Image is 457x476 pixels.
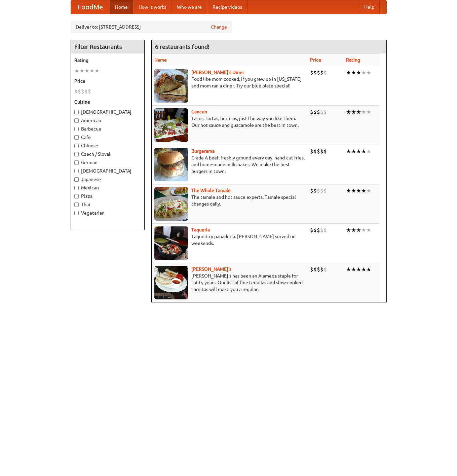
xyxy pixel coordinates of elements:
[211,24,227,30] a: Change
[74,117,141,124] label: American
[154,57,167,63] a: Name
[310,226,313,234] li: $
[74,109,141,115] label: [DEMOGRAPHIC_DATA]
[366,226,371,234] li: ★
[191,109,207,114] a: Cancun
[317,69,320,76] li: $
[74,169,79,173] input: [DEMOGRAPHIC_DATA]
[154,108,188,142] img: cancun.jpg
[191,188,231,193] a: The Whole Tamale
[154,226,188,260] img: taqueria.jpg
[356,187,361,194] li: ★
[323,266,327,273] li: $
[361,69,366,76] li: ★
[78,88,81,95] li: $
[191,148,215,154] a: Burgerama
[356,69,361,76] li: ★
[71,21,232,33] div: Deliver to: [STREET_ADDRESS]
[74,201,141,208] label: Thai
[317,266,320,273] li: $
[71,0,110,14] a: FoodMe
[172,0,207,14] a: Who we are
[154,154,305,175] p: Grade A beef, freshly ground every day, hand-cut fries, and home-made milkshakes. We make the bes...
[346,69,351,76] li: ★
[84,88,88,95] li: $
[191,266,231,272] a: [PERSON_NAME]'s
[361,266,366,273] li: ★
[366,69,371,76] li: ★
[361,148,366,155] li: ★
[346,226,351,234] li: ★
[317,108,320,116] li: $
[81,88,84,95] li: $
[155,43,210,50] ng-pluralize: 6 restaurants found!
[310,148,313,155] li: $
[313,108,317,116] li: $
[313,69,317,76] li: $
[351,226,356,234] li: ★
[320,226,323,234] li: $
[74,184,141,191] label: Mexican
[74,193,141,199] label: Pizza
[207,0,247,14] a: Recipe videos
[94,67,100,74] li: ★
[191,70,244,75] a: [PERSON_NAME]'s Diner
[313,148,317,155] li: $
[74,135,79,140] input: Cafe
[74,186,79,190] input: Mexican
[313,226,317,234] li: $
[323,187,327,194] li: $
[74,99,141,105] h5: Cuisine
[366,148,371,155] li: ★
[74,78,141,84] h5: Price
[310,108,313,116] li: $
[154,76,305,89] p: Food like mom cooked, if you grew up in [US_STATE] and mom ran a diner. Try our blue plate special!
[310,266,313,273] li: $
[317,226,320,234] li: $
[191,227,210,232] b: Taqueria
[361,226,366,234] li: ★
[313,266,317,273] li: $
[74,134,141,141] label: Cafe
[154,266,188,299] img: pedros.jpg
[74,177,79,182] input: Japanese
[74,125,141,132] label: Barbecue
[320,187,323,194] li: $
[359,0,380,14] a: Help
[154,194,305,207] p: The tamale and hot sauce experts. Tamale special changes daily.
[133,0,172,14] a: How it works
[74,110,79,114] input: [DEMOGRAPHIC_DATA]
[88,88,91,95] li: $
[74,118,79,123] input: American
[351,108,356,116] li: ★
[361,187,366,194] li: ★
[351,266,356,273] li: ★
[74,159,141,166] label: German
[154,69,188,103] img: sallys.jpg
[346,57,360,63] a: Rating
[356,148,361,155] li: ★
[346,266,351,273] li: ★
[154,272,305,293] p: [PERSON_NAME]'s has been an Alameda staple for thirty years. Our list of fine tequilas and slow-c...
[320,69,323,76] li: $
[71,40,144,53] h4: Filter Restaurants
[154,148,188,181] img: burgerama.jpg
[154,233,305,247] p: Taqueria y panaderia. [PERSON_NAME] served on weekends.
[79,67,84,74] li: ★
[110,0,133,14] a: Home
[366,266,371,273] li: ★
[74,168,141,174] label: [DEMOGRAPHIC_DATA]
[74,203,79,207] input: Thai
[351,148,356,155] li: ★
[356,266,361,273] li: ★
[351,187,356,194] li: ★
[323,69,327,76] li: $
[320,108,323,116] li: $
[310,57,321,63] a: Price
[74,176,141,183] label: Japanese
[84,67,89,74] li: ★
